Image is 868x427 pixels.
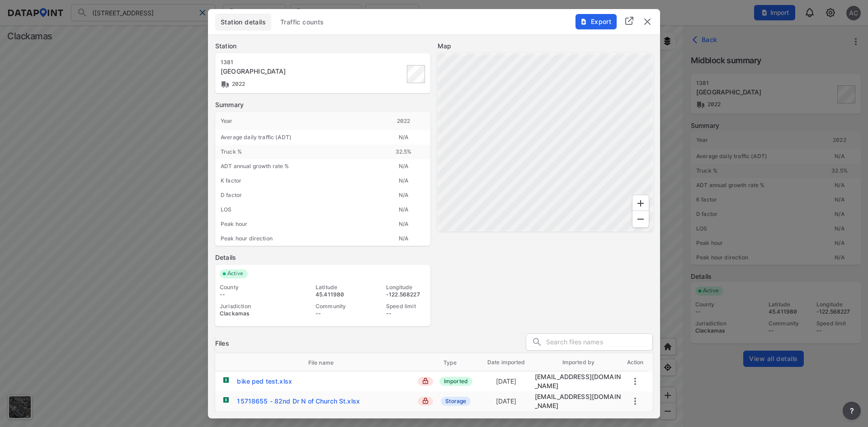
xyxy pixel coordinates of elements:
div: Speed limit [386,303,426,310]
div: Latitude [316,284,355,291]
div: Truck % [215,145,377,159]
div: Zoom Out [632,211,649,228]
span: Type [443,359,468,367]
label: Details [215,253,430,262]
button: more [843,402,861,420]
th: Imported by [535,353,623,371]
div: -122.568227 [386,291,426,298]
div: 2022 [377,112,430,130]
div: -- [220,291,285,298]
div: 45.411980 [316,291,355,298]
div: N/A [377,217,430,231]
div: Zoom In [632,195,649,212]
th: Action [622,353,648,371]
div: D factor [215,188,377,202]
img: lock_close.8fab59a9.svg [422,398,429,404]
span: Storage [441,397,471,406]
div: bike ped test.xlsx [237,377,292,386]
input: Search files names [546,336,652,349]
div: N/A [377,174,430,188]
span: Station details [221,18,266,27]
span: 2022 [230,80,245,87]
div: -- [386,310,426,317]
button: Export [576,14,617,29]
label: Station [215,42,430,51]
div: -- [316,310,355,317]
img: xlsx.b1bb01d6.svg [222,396,230,404]
h3: Files [215,339,229,348]
img: File%20-%20Download.70cf71cd.svg [580,18,587,25]
img: Vehicle class [221,80,230,89]
svg: Zoom In [635,198,646,209]
div: Jurisdiction [220,303,285,310]
span: Imported [439,377,472,386]
button: more [630,396,641,407]
div: 15718655 - 82nd Dr N of Church St.xlsx [237,397,360,406]
div: 1381 [221,59,359,66]
img: xlsx.b1bb01d6.svg [222,376,230,384]
div: ADT annual growth rate % [215,159,377,174]
span: Traffic counts [280,18,324,27]
div: N/A [377,159,430,174]
div: N/A [377,202,430,217]
div: N/A [377,231,430,246]
span: ? [848,405,855,416]
span: Export [580,17,611,26]
div: N/A [377,188,430,202]
img: full_screen.b7bf9a36.svg [624,15,635,26]
label: Summary [215,100,430,109]
div: basic tabs example [215,14,653,31]
div: K factor [215,174,377,188]
span: File name [308,359,345,367]
th: Date imported [478,353,535,371]
button: delete [642,16,653,27]
td: [DATE] [478,373,535,390]
div: Longitude [386,284,426,291]
div: N/A [377,130,430,145]
div: Clackamas [220,310,285,317]
div: Community [316,303,355,310]
div: Peak hour [215,217,377,231]
label: Map [438,42,653,51]
div: LOS [215,202,377,217]
span: Active [224,269,248,278]
img: close.efbf2170.svg [642,16,653,27]
div: 32.5 % [377,145,430,159]
div: Average daily traffic (ADT) [215,130,377,145]
svg: Zoom Out [635,214,646,225]
div: Peak hour direction [215,231,377,246]
div: County [220,284,285,291]
div: adm_ckm@data-point.io [535,392,623,410]
div: 82nd Dr N of Church St [221,67,359,76]
div: Year [215,112,377,130]
button: more [630,376,641,387]
img: lock_close.8fab59a9.svg [422,378,429,384]
td: [DATE] [478,393,535,410]
div: adm_ckm@data-point.io [535,372,623,390]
